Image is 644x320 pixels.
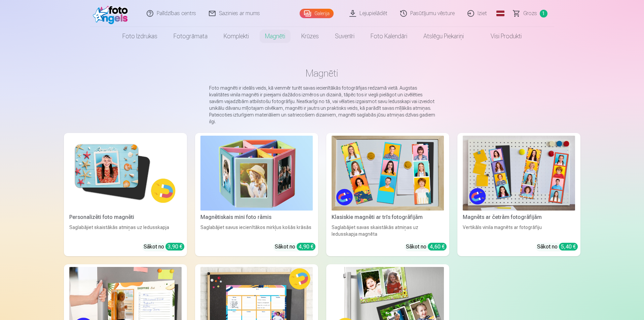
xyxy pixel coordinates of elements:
[327,27,363,46] a: Suvenīri
[326,133,449,256] a: Klasiskie magnēti ar trīs fotogrāfijāmKlasiskie magnēti ar trīs fotogrāfijāmSaglabājiet savas ska...
[275,243,315,251] div: Sākot no
[472,27,530,46] a: Visi produkti
[460,224,578,237] div: Vertikāls vinila magnēts ar fotogrāfiju
[64,133,187,256] a: Personalizēti foto magnētiPersonalizēti foto magnētiSaglabājiet skaistākās atmiņas uz ledusskapja...
[93,3,131,24] img: /fa1
[332,136,444,211] img: Klasiskie magnēti ar trīs fotogrāfijām
[415,27,472,46] a: Atslēgu piekariņi
[165,27,216,46] a: Fotogrāmata
[216,27,257,46] a: Komplekti
[363,27,415,46] a: Foto kalendāri
[195,133,318,256] a: Magnētiskais mini foto rāmisMagnētiskais mini foto rāmisSaglabājiet savus iecienītākos mirkļus ko...
[257,27,293,46] a: Magnēti
[406,243,447,251] div: Sākot no
[114,27,165,46] a: Foto izdrukas
[198,224,315,237] div: Saglabājiet savus iecienītākos mirkļus košās krāsās
[463,136,575,211] img: Magnēts ar četrām fotogrāfijām
[297,243,315,250] div: 4,90 €
[69,136,182,211] img: Personalizēti foto magnēti
[165,243,184,250] div: 3,90 €
[67,224,184,237] div: Saglabājiet skaistākās atmiņas uz ledusskapja
[329,224,447,237] div: Saglabājiet savas skaistākās atmiņas uz ledusskapja magnēta
[293,27,327,46] a: Krūzes
[300,9,334,18] a: Galerija
[329,213,447,221] div: Klasiskie magnēti ar trīs fotogrāfijām
[200,136,313,211] img: Magnētiskais mini foto rāmis
[537,243,578,251] div: Sākot no
[523,9,537,17] span: Grozs
[457,133,580,256] a: Magnēts ar četrām fotogrāfijāmMagnēts ar četrām fotogrāfijāmVertikāls vinila magnēts ar fotogrāfi...
[209,85,435,125] p: Foto magnēti ir ideāls veids, kā vienmēr turēt savas iecienītākās fotogrāfijas redzamā vietā. Aug...
[540,10,547,17] span: 1
[198,213,315,221] div: Magnētiskais mini foto rāmis
[428,243,447,250] div: 4,60 €
[460,213,578,221] div: Magnēts ar četrām fotogrāfijām
[144,243,184,251] div: Sākot no
[559,243,578,250] div: 5,40 €
[67,213,184,221] div: Personalizēti foto magnēti
[69,67,575,79] h1: Magnēti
